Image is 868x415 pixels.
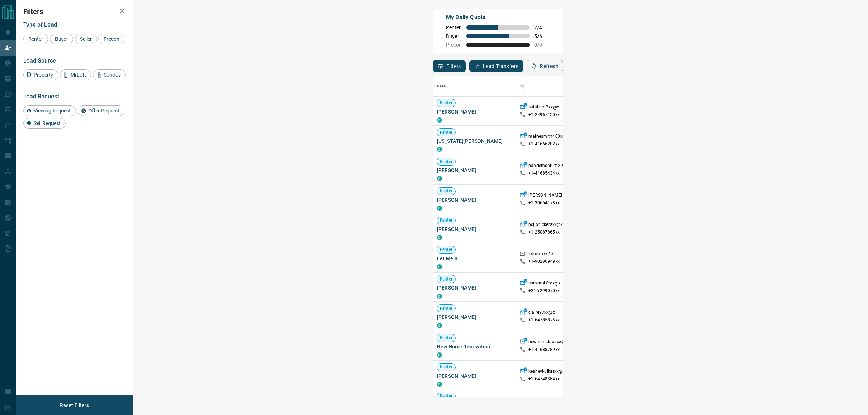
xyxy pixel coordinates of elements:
span: Property [31,72,56,78]
p: letmeinxx@x [528,251,554,258]
button: Refresh [527,60,563,72]
span: Renter [437,305,455,312]
span: MrLoft [68,72,89,78]
span: Sell Request [31,120,63,126]
span: Type of Lead [23,21,57,28]
span: New Home Renovation [437,343,512,350]
div: Offer Request [78,105,124,116]
div: Name [437,76,448,97]
p: +1- 41666282xx [528,141,560,147]
div: Renter [23,34,48,44]
span: Renter [446,25,462,30]
button: Reset Filters [55,399,94,411]
span: Renter [437,276,455,282]
p: [PERSON_NAME] [528,192,562,200]
span: Renter [437,217,455,223]
div: Name [433,76,516,97]
span: Renter [437,247,455,253]
span: Renter [26,36,46,42]
div: condos.ca [437,352,442,358]
p: keshevkulkarxx@x [528,368,565,376]
p: +1- 41688789xx [528,347,560,353]
span: Renter [437,335,455,341]
span: Buyer [52,36,71,42]
p: My Daily Quota [446,13,550,22]
span: Seller [77,36,94,42]
div: condos.ca [437,206,442,211]
p: somrani.fexx@x [528,280,561,288]
div: condos.ca [437,147,442,152]
span: [PERSON_NAME] [437,196,512,204]
p: saiallam3xx@x [528,104,559,112]
span: Viewing Request [31,108,73,114]
span: [US_STATE][PERSON_NAME] [437,137,512,145]
div: Precon [98,34,124,44]
h2: Filters [23,7,126,16]
span: Renter [437,129,455,136]
div: Sell Request [23,118,66,129]
span: Let Mein [437,255,512,262]
p: claire97xx@x [528,309,555,317]
span: Renter [437,100,455,106]
span: Lead Source [23,57,56,64]
div: Seller [75,34,97,44]
span: [PERSON_NAME] [437,226,512,233]
div: MrLoft [60,69,91,80]
span: Renter [437,188,455,194]
span: 0 / 0 [534,42,550,48]
p: mainesmith400xx@x [528,133,571,141]
span: Lead Request [23,93,59,100]
span: [PERSON_NAME] [437,313,512,321]
p: +216- 299070xx [528,288,560,294]
div: condos.ca [437,323,442,328]
span: Renter [437,364,455,370]
div: condos.ca [437,117,442,123]
span: [PERSON_NAME] [437,284,512,291]
span: Precon [446,42,462,48]
p: +1- 64785875xx [528,317,560,323]
div: condos.ca [437,235,442,240]
div: condos.ca [437,382,442,387]
p: +1- 90280949xx [528,258,560,265]
p: +1- 24967120xx [528,112,560,118]
div: condos.ca [437,176,442,181]
p: +1- 30654178xx [528,200,560,206]
p: pcjlonickersxx@x [528,222,563,229]
span: [PERSON_NAME] [437,108,512,115]
div: condos.ca [437,294,442,299]
span: Buyer [446,33,462,39]
span: 2 / 4 [534,25,550,30]
button: Filters [433,60,466,72]
p: +1- 64748384xx [528,376,560,382]
button: Lead Transfers [469,60,523,72]
span: Precon [101,36,122,42]
p: +1- 41685434xx [528,170,560,176]
span: [PERSON_NAME] [437,167,512,174]
div: Buyer [50,34,73,44]
span: 5 / 6 [534,33,550,39]
p: +1- 25087865xx [528,229,560,235]
span: Renter [437,393,455,399]
p: newhomebrazxx@x [528,339,567,346]
span: Renter [437,159,455,165]
span: Condos [101,72,123,78]
div: condos.ca [437,264,442,269]
div: Property [23,69,58,80]
div: Viewing Request [23,105,76,116]
div: Condos [93,69,126,80]
span: [PERSON_NAME] [437,372,512,380]
p: pandemonium29xx@x [528,163,574,170]
span: Offer Request [86,108,122,114]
